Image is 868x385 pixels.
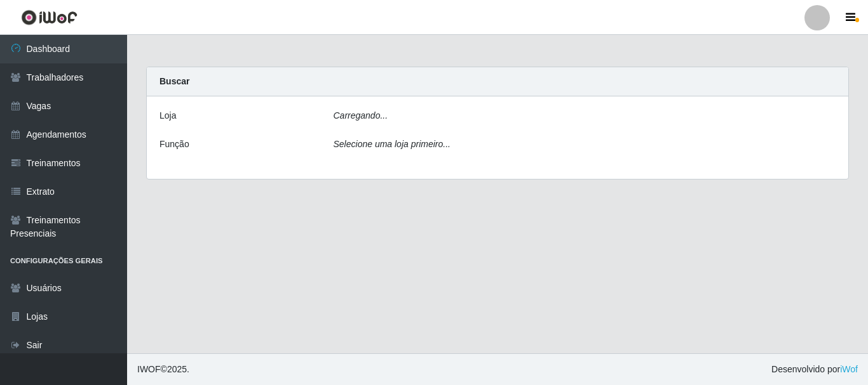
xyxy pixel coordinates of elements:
label: Loja [159,109,176,122]
span: IWOF [137,364,161,374]
label: Função [159,138,189,151]
strong: Buscar [159,76,189,86]
span: © 2025 . [137,363,189,376]
img: CoreUI Logo [21,10,78,25]
i: Selecione uma loja primeiro... [334,139,451,149]
i: Carregando... [334,110,388,121]
span: Desenvolvido por [771,363,858,376]
a: iWof [840,364,858,374]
